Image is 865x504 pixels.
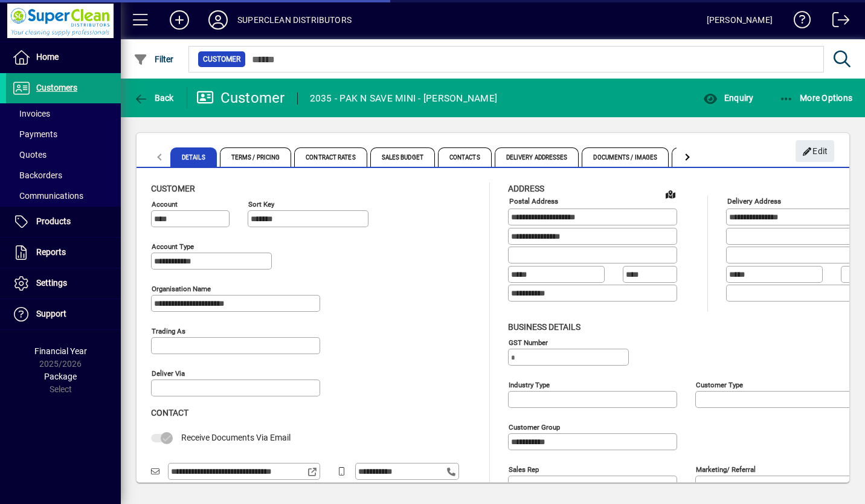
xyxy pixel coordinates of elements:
[796,140,834,162] button: Edit
[36,247,66,257] span: Reports
[6,237,121,268] a: Reports
[152,242,194,251] mat-label: Account Type
[696,380,743,389] mat-label: Customer type
[220,147,292,167] span: Terms / Pricing
[6,42,121,73] a: Home
[6,165,121,186] a: Backorders
[12,129,57,139] span: Payments
[36,52,59,62] span: Home
[152,327,185,335] mat-label: Trading as
[181,433,291,442] span: Receive Documents Via Email
[509,338,548,346] mat-label: GST Number
[152,285,211,293] mat-label: Organisation name
[509,422,560,431] mat-label: Customer group
[823,2,850,42] a: Logout
[152,369,185,378] mat-label: Deliver via
[6,124,121,144] a: Payments
[294,147,367,167] span: Contract Rates
[151,184,195,193] span: Customer
[310,89,498,108] div: 2035 - PAK N SAVE MINI - [PERSON_NAME]
[34,346,87,356] span: Financial Year
[12,150,47,160] span: Quotes
[130,87,177,109] button: Back
[121,87,187,109] app-page-header-button: Back
[130,48,177,70] button: Filter
[160,9,199,31] button: Add
[785,2,811,42] a: Knowledge Base
[582,147,669,167] span: Documents / Images
[6,103,121,124] a: Invoices
[495,147,579,167] span: Delivery Addresses
[152,200,178,208] mat-label: Account
[700,87,756,109] button: Enquiry
[12,191,83,201] span: Communications
[133,54,174,64] span: Filter
[6,299,121,329] a: Support
[438,147,492,167] span: Contacts
[508,184,544,193] span: Address
[509,380,550,389] mat-label: Industry type
[509,465,539,473] mat-label: Sales rep
[36,83,77,92] span: Customers
[151,408,188,418] span: Contact
[170,147,217,167] span: Details
[6,186,121,206] a: Communications
[12,170,62,180] span: Backorders
[36,309,66,318] span: Support
[508,322,580,332] span: Business details
[44,372,77,381] span: Package
[802,141,828,161] span: Edit
[6,268,121,299] a: Settings
[707,10,773,30] div: [PERSON_NAME]
[36,216,71,226] span: Products
[6,144,121,165] a: Quotes
[133,93,174,103] span: Back
[776,87,856,109] button: More Options
[370,147,435,167] span: Sales Budget
[6,207,121,237] a: Products
[12,109,50,118] span: Invoices
[237,10,352,30] div: SUPERCLEAN DISTRIBUTORS
[36,278,67,288] span: Settings
[696,465,756,473] mat-label: Marketing/ Referral
[779,93,853,103] span: More Options
[661,184,680,204] a: View on map
[672,147,739,167] span: Custom Fields
[199,9,237,31] button: Profile
[703,93,753,103] span: Enquiry
[196,88,285,108] div: Customer
[248,200,274,208] mat-label: Sort key
[203,53,240,65] span: Customer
